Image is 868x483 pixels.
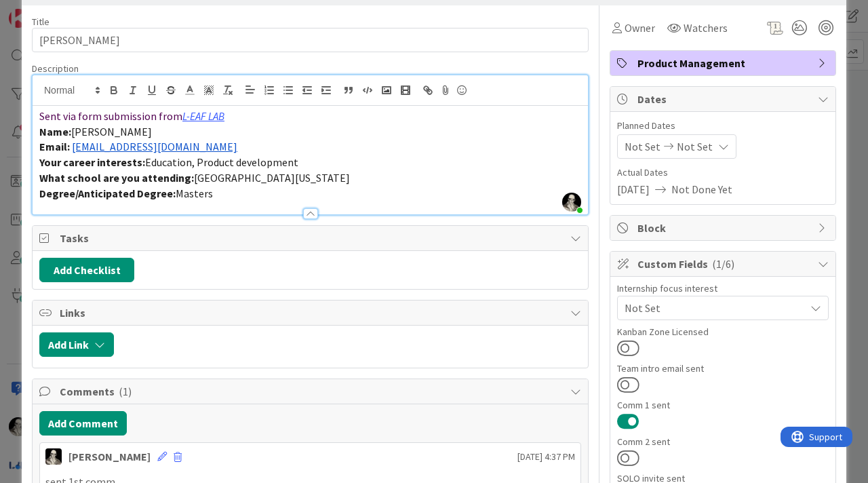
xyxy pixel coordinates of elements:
[637,55,811,71] span: Product Management
[32,28,589,52] input: type card name here...
[119,385,132,398] span: ( 1 )
[617,364,829,373] div: Team intro email sent
[617,181,650,197] span: [DATE]
[60,230,564,246] span: Tasks
[617,474,829,483] div: SOLO invite sent
[637,91,811,107] span: Dates
[617,327,829,336] div: Kanban Zone Licensed
[617,166,829,180] span: Actual Dates
[182,109,224,123] a: L-EAF LAB
[176,187,213,200] span: Masters
[39,411,127,436] button: Add Comment
[39,332,114,357] button: Add Link
[39,125,71,138] strong: Name:
[39,187,176,200] strong: Degree/Anticipated Degree:
[28,2,62,18] span: Support
[625,300,805,316] span: Not Set
[60,383,564,400] span: Comments
[562,193,581,212] img: 5slRnFBaanOLW26e9PW3UnY7xOjyexml.jpeg
[32,62,79,75] span: Description
[32,16,50,28] label: Title
[71,125,152,138] span: [PERSON_NAME]
[712,257,734,271] span: ( 1/6 )
[517,450,575,464] span: [DATE] 4:37 PM
[617,284,829,293] div: Internship focus interest
[68,448,151,465] div: [PERSON_NAME]
[60,305,564,321] span: Links
[194,171,350,185] span: [GEOGRAPHIC_DATA][US_STATE]
[617,400,829,410] div: Comm 1 sent
[625,20,655,36] span: Owner
[145,155,298,169] span: Education, Product development
[625,138,660,155] span: Not Set
[684,20,728,36] span: Watchers
[637,220,811,236] span: Block
[617,437,829,446] div: Comm 2 sent
[39,155,145,169] strong: Your career interests:
[72,140,237,153] a: [EMAIL_ADDRESS][DOMAIN_NAME]
[39,171,194,185] strong: What school are you attending:
[677,138,713,155] span: Not Set
[617,119,829,133] span: Planned Dates
[39,258,134,282] button: Add Checklist
[39,140,70,153] strong: Email:
[637,256,811,272] span: Custom Fields
[39,109,182,123] span: Sent via form submission from
[45,448,62,465] img: WS
[671,181,732,197] span: Not Done Yet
